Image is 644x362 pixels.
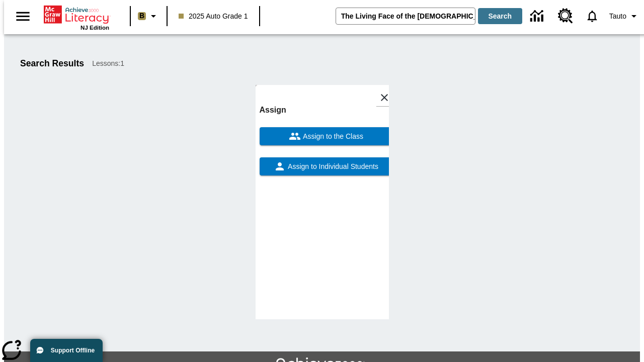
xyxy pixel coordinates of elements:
[8,2,38,31] button: Open side menu
[51,347,95,354] span: Support Offline
[579,3,605,29] a: Notifications
[44,4,109,31] div: Home
[30,339,103,362] button: Support Offline
[478,8,522,24] button: Search
[260,103,393,117] h6: Assign
[301,131,363,142] span: Assign to the Class
[134,7,164,25] button: Boost Class color is light brown. Change class color
[605,7,644,25] button: Profile/Settings
[179,11,248,22] span: 2025 Auto Grade 1
[524,3,552,30] a: Data Center
[336,8,475,24] input: search field
[92,58,124,69] span: Lessons : 1
[260,157,393,175] button: Assign to Individual Students
[609,11,626,22] span: Tauto
[44,5,109,25] a: Home
[552,3,579,30] a: Resource Center, Will open in new tab
[376,89,393,106] button: Close
[256,85,389,319] div: lesson details
[20,58,84,69] h1: Search Results
[139,10,144,22] span: B
[260,127,393,145] button: Assign to the Class
[286,161,378,172] span: Assign to Individual Students
[80,25,109,31] span: NJ Edition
